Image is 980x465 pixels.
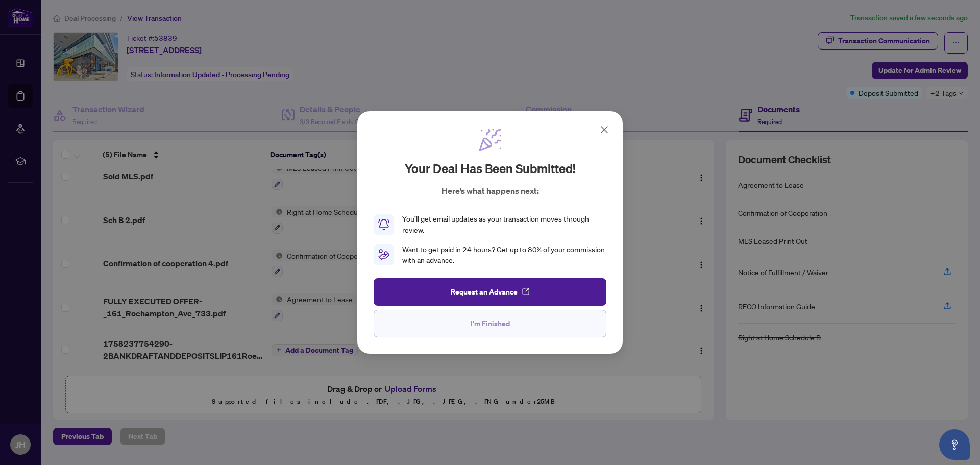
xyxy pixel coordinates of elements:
span: I'm Finished [471,315,510,332]
button: Open asap [939,429,970,460]
p: Here’s what happens next: [442,185,539,197]
button: I'm Finished [374,310,606,337]
div: Want to get paid in 24 hours? Get up to 80% of your commission with an advance. [402,244,606,266]
h2: Your deal has been submitted! [405,160,576,177]
button: Request an Advance [374,278,606,306]
span: Request an Advance [451,284,518,300]
div: You’ll get email updates as your transaction moves through review. [402,213,606,236]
